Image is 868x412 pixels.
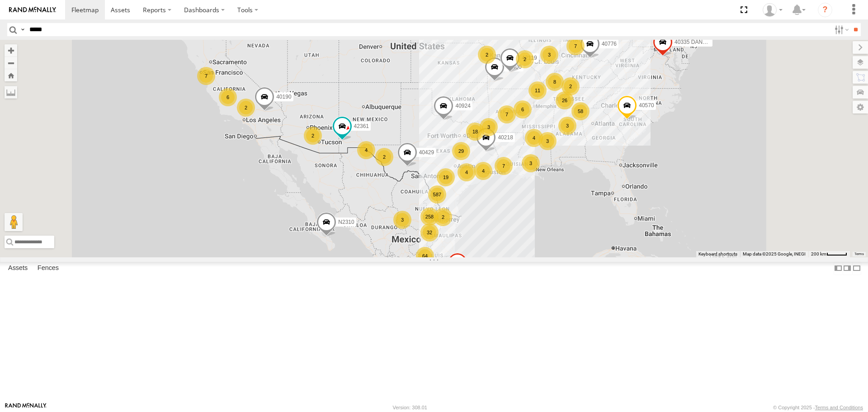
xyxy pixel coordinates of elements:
[428,185,446,204] div: 587
[853,101,868,114] label: Map Settings
[516,50,534,68] div: 2
[338,219,354,226] span: N2310
[571,102,590,120] div: 58
[514,100,532,118] div: 6
[5,57,17,69] button: Zoom out
[831,23,850,36] label: Search Filter Options
[219,88,237,106] div: 6
[375,148,393,166] div: 2
[556,91,574,109] div: 26
[393,405,427,410] div: Version: 308.01
[455,103,470,109] span: 40924
[675,39,714,46] span: 40335 DAÑADO
[498,105,516,123] div: 7
[304,127,322,145] div: 2
[357,141,375,159] div: 4
[818,3,832,17] i: ?
[698,251,737,257] button: Keyboard shortcuts
[5,44,17,57] button: Zoom in
[478,46,496,64] div: 2
[237,99,255,117] div: 2
[495,157,513,175] div: 7
[525,129,543,147] div: 4
[276,94,291,100] span: 40190
[5,213,23,231] button: Drag Pegman onto the map to open Street View
[33,262,63,275] label: Fences
[561,77,580,95] div: 2
[416,247,434,265] div: 64
[498,134,513,141] span: 40218
[538,132,557,150] div: 3
[808,251,850,257] button: Map Scale: 200 km per 42 pixels
[854,252,864,256] a: Terms (opens in new tab)
[437,168,455,186] div: 19
[843,262,852,275] label: Dock Summary Table to the Right
[434,208,452,226] div: 2
[528,81,547,99] div: 11
[458,163,476,181] div: 4
[852,262,861,275] label: Hide Summary Table
[815,405,863,410] a: Terms and Conditions
[419,150,434,156] span: 40429
[5,403,47,412] a: Visit our Website
[522,154,540,172] div: 3
[420,208,439,226] div: 258
[480,118,498,136] div: 3
[558,117,576,135] div: 3
[4,262,32,275] label: Assets
[466,123,484,141] div: 18
[522,55,537,62] span: 42119
[811,251,826,256] span: 200 km
[19,23,26,36] label: Search Query
[834,262,843,275] label: Dock Summary Table to the Left
[197,67,215,85] div: 7
[639,102,654,109] span: 40570
[773,405,863,410] div: © Copyright 2025 -
[354,123,369,130] span: 42361
[420,223,439,242] div: 32
[452,142,470,160] div: 29
[9,7,56,13] img: rand-logo.svg
[5,86,17,99] label: Measure
[602,41,617,47] span: 40776
[393,211,411,229] div: 3
[474,162,492,180] div: 4
[566,37,585,55] div: 7
[546,73,564,91] div: 8
[759,3,786,17] div: Caseta Laredo TX
[743,251,806,256] span: Map data ©2025 Google, INEGI
[5,69,17,81] button: Zoom Home
[540,46,558,64] div: 3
